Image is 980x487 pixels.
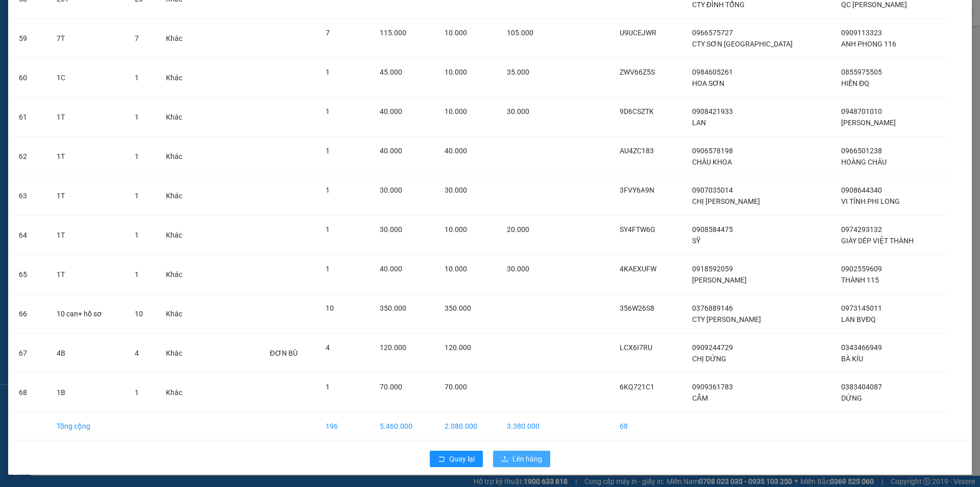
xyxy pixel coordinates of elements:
span: 0984605261 [692,68,733,76]
span: 45.000 [380,68,402,76]
td: Khác [158,216,200,255]
img: logo [7,7,32,33]
span: CTY ĐÌNH TỔNG [692,1,745,9]
td: Khác [158,19,200,58]
span: 1 [326,147,330,155]
td: 1T [48,216,127,255]
td: 10 can+ hồ sơ [48,294,127,334]
span: CTY SƠN [GEOGRAPHIC_DATA] [692,40,793,48]
span: 40.000 [380,107,402,115]
span: 105.000 [507,29,533,37]
td: Khác [158,294,200,334]
span: CTY [PERSON_NAME] [692,315,761,323]
span: 1 [135,192,139,200]
td: 66 [11,294,48,334]
td: 1T [48,137,127,176]
td: Khác [158,98,200,137]
strong: NHÀ XE THUẬN HƯƠNG [39,6,146,17]
td: 1T [48,255,127,294]
span: LCX6I7RU [620,343,652,352]
span: 10.000 [445,225,467,234]
td: Khác [158,176,200,216]
span: 7 [135,34,139,42]
span: 30.000 [380,225,402,234]
td: 64 [11,216,48,255]
span: CHỊ [PERSON_NAME] [692,197,760,205]
span: 0909113323 [841,29,882,37]
span: 120.000 [445,343,471,352]
td: Khác [158,137,200,176]
span: 0918592059 [692,265,733,273]
td: 65 [11,255,48,294]
span: SY4FTW6G [620,225,655,234]
span: Trạm Km117 [101,42,134,48]
span: 0909244729 [692,343,733,352]
span: 1 [135,231,139,239]
span: HOA SƠN [692,79,724,87]
span: 115.000 [380,29,406,37]
span: HIỀN ĐQ [841,79,869,87]
span: 35.000 [507,68,529,76]
td: 3.380.000 [499,412,561,440]
td: 1T [48,176,127,216]
span: 350.000 [445,304,471,312]
span: 30.000 [507,107,529,115]
span: 1 [135,388,139,397]
td: 1B [48,373,127,412]
span: DỨNG [841,394,862,402]
span: 10.000 [445,265,467,273]
span: 1 [326,107,330,115]
td: 2.080.000 [436,412,499,440]
span: U9UCEJWR [620,29,656,37]
span: ZWV66Z5S [620,68,655,76]
span: [PERSON_NAME] [692,276,747,284]
span: QC [PERSON_NAME] [841,1,907,9]
td: 61 [11,98,48,137]
span: 1 [326,225,330,234]
span: CHÂU KHOA [692,158,732,166]
span: 0908644340 [841,186,882,194]
span: Quay lại [449,453,475,465]
td: 68 [11,373,48,412]
span: 1 [135,74,139,82]
td: 62 [11,137,48,176]
span: Lên hàng [512,453,542,465]
span: 9D6CSZTK [620,107,654,115]
span: 0383404087 [841,383,882,391]
td: 1C [48,58,127,98]
span: 6KQ721C1 [620,383,654,391]
span: 30.000 [445,186,467,194]
button: rollbackQuay lại [430,451,483,467]
span: 1 [326,186,330,194]
td: 5.460.000 [372,412,436,440]
span: 20.000 [507,225,529,234]
span: 0966501238 [841,147,882,155]
span: BÀ KÍU [841,355,863,363]
span: 0902559609 [841,265,882,273]
strong: (NHÀ XE [GEOGRAPHIC_DATA]) [44,18,141,26]
span: GIÀY DÉP VIỆT THÀNH [841,237,914,245]
span: 40.000 [380,265,402,273]
span: 40.000 [380,147,402,155]
span: 0343466949 [841,343,882,352]
td: Khác [158,334,200,373]
span: HOÀNG CHÂU [841,158,887,166]
span: 10.000 [445,107,467,115]
span: CẮM [692,394,708,402]
td: Tổng cộng [48,412,127,440]
span: 0966575727 [692,29,733,37]
span: 0376889146 [692,304,733,312]
span: 30.000 [380,186,402,194]
span: 1 [326,265,330,273]
td: 68 [611,412,684,440]
span: [STREET_ADDRESS] [78,63,132,69]
span: 0948701010 [841,107,882,115]
span: Số 170 [PERSON_NAME], P8, Q11, [GEOGRAPHIC_DATA][PERSON_NAME] [4,54,70,79]
span: CHỊ DỨNG [692,355,726,363]
span: 30.000 [507,265,529,273]
span: 10 [135,310,143,318]
td: Khác [158,58,200,98]
span: 0907035014 [692,186,733,194]
button: uploadLên hàng [493,451,550,467]
td: 4B [48,334,127,373]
